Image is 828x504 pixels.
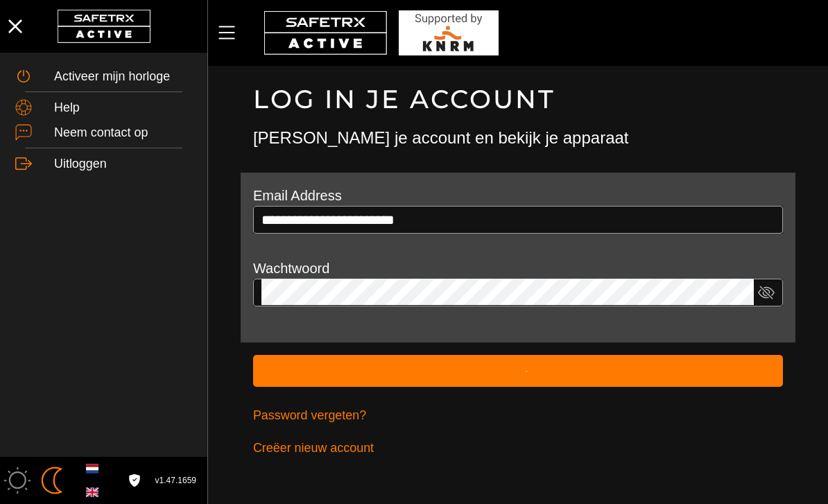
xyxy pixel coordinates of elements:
[253,437,374,459] span: Creëer nieuw account
[86,462,98,475] img: nl.svg
[253,83,783,115] h1: Log in je account
[147,469,205,492] button: v1.47.1659
[253,126,783,150] h3: [PERSON_NAME] je account en bekijk je apparaat
[253,261,329,276] label: Wachtwoord
[253,399,783,432] a: Password vergeten?
[253,405,366,426] span: Password vergeten?
[399,10,499,55] img: RescueLogo.svg
[54,125,192,140] div: Neem contact op
[54,69,192,84] div: Activeer mijn horloge
[253,188,342,203] label: Email Address
[125,474,144,486] a: Licentieovereenkomst
[54,157,192,171] div: Uitloggen
[215,18,250,47] button: Menu
[3,467,31,494] img: ModeLight.svg
[80,480,104,504] button: English
[54,101,192,115] div: Help
[15,124,32,141] img: ContactUs.svg
[155,473,196,488] span: v1.47.1659
[253,432,783,464] a: Creëer nieuw account
[15,99,32,116] img: Help.svg
[86,486,98,498] img: en.svg
[38,467,66,494] img: ModeDark.svg
[80,457,104,480] button: Dutch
